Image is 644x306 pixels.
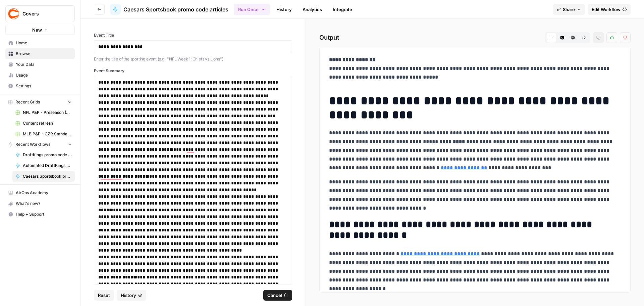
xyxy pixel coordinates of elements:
[5,5,75,22] button: Workspace: Covers
[588,4,631,15] a: Edit Workflow
[272,4,296,15] a: History
[12,118,75,129] a: Content refresh
[23,173,72,179] span: Caesars Sportsbook promo code articles
[12,149,75,160] a: DraftKings promo code articles
[8,8,20,20] img: Covers Logo
[16,72,72,78] span: Usage
[16,211,72,217] span: Help + Support
[23,152,72,158] span: DraftKings promo code articles
[5,38,75,48] a: Home
[319,32,631,43] h2: Output
[5,70,75,81] a: Usage
[23,110,72,116] span: NFL P&P - Preseason (Production) Grid (1)
[5,81,75,91] a: Settings
[98,292,110,299] span: Reset
[110,4,228,15] a: Caesars Sportsbook promo code articles
[16,40,72,46] span: Home
[267,292,282,299] span: Cancel
[94,290,114,301] button: Reset
[16,83,72,89] span: Settings
[5,48,75,59] a: Browse
[15,99,40,105] span: Recent Grids
[123,5,228,13] span: Caesars Sportsbook promo code articles
[6,199,74,209] div: What's new?
[5,139,75,149] button: Recent Workflows
[5,59,75,70] a: Your Data
[23,131,72,137] span: MLB P&P - CZR Standard (Production) Grid (4)
[16,51,72,57] span: Browse
[263,290,292,301] button: Cancel
[32,27,42,33] span: New
[94,32,292,38] label: Event Title
[5,97,75,107] button: Recent Grids
[553,4,585,15] button: Share
[299,4,326,15] a: Analytics
[22,10,63,17] span: Covers
[5,187,75,198] a: AirOps Academy
[12,160,75,171] a: Automated DraftKings promo code articles
[12,171,75,182] a: Caesars Sportsbook promo code articles
[592,6,621,13] span: Edit Workflow
[23,163,72,169] span: Automated DraftKings promo code articles
[15,141,50,147] span: Recent Workflows
[16,190,72,196] span: AirOps Academy
[12,107,75,118] a: NFL P&P - Preseason (Production) Grid (1)
[23,120,72,126] span: Content refresh
[234,4,270,15] button: Run Once
[94,68,292,74] label: Event Summary
[329,4,356,15] a: Integrate
[16,61,72,68] span: Your Data
[5,209,75,220] button: Help + Support
[5,25,75,35] button: New
[94,56,292,62] p: Enter the title of the sporting event (e.g., "NFL Week 1: Chiefs vs Lions")
[117,290,146,301] button: History
[563,6,575,13] span: Share
[121,292,136,299] span: History
[5,198,75,209] button: What's new?
[12,129,75,139] a: MLB P&P - CZR Standard (Production) Grid (4)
